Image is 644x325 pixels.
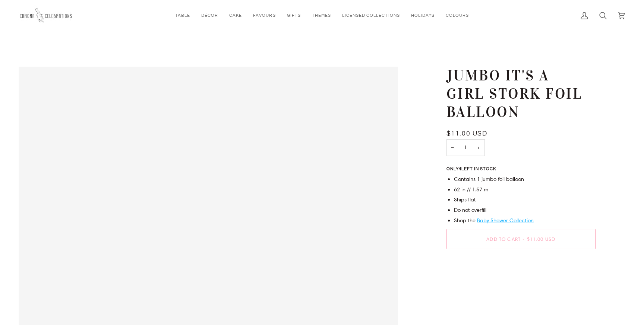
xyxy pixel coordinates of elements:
span: 4 [459,167,461,171]
button: Add to Cart [446,229,596,249]
input: Quantity [446,139,485,156]
span: Table [175,12,190,19]
li: 62 in // 1.57 m [454,186,596,194]
li: Shop the [454,217,596,225]
span: Only left in stock [446,167,500,171]
img: Chroma Celebrations [19,6,75,25]
span: Licensed Collections [342,12,400,19]
a: Baby Shower Collection [477,217,534,224]
span: Themes [312,12,331,19]
span: Colours [446,12,469,19]
span: $11.00 USD [527,236,556,242]
li: Contains 1 jumbo foil balloon [454,175,596,184]
li: Ships flat [454,196,596,204]
span: Add to Cart [486,236,521,242]
span: Holidays [411,12,435,19]
span: • [521,236,527,242]
span: Gifts [287,12,301,19]
span: Cake [229,12,242,19]
button: Decrease quantity [446,139,458,156]
span: $11.00 USD [446,130,487,137]
button: Increase quantity [472,139,485,156]
span: Favours [253,12,275,19]
span: Décor [201,12,218,19]
h1: Jumbo It's a Girl Stork Foil Balloon [446,67,590,121]
li: Do not overfill [454,206,596,214]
